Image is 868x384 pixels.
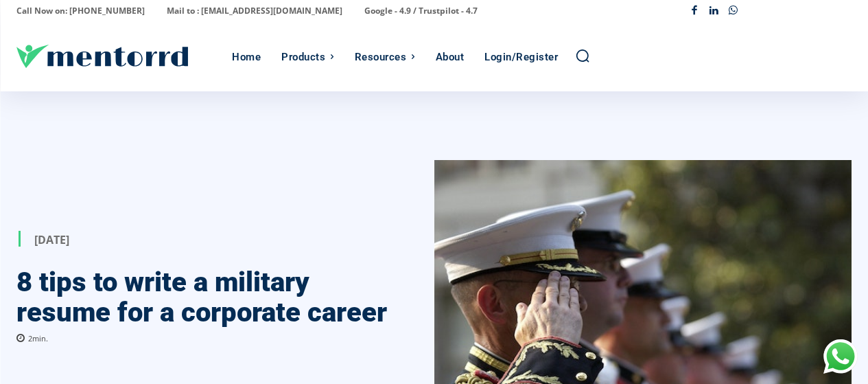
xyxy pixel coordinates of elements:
[225,23,268,91] a: Home
[167,1,342,21] p: Mail to : [EMAIL_ADDRESS][DOMAIN_NAME]
[478,23,565,91] a: Login/Register
[281,23,325,91] div: Products
[436,23,465,91] div: About
[232,23,261,91] div: Home
[685,1,705,21] a: Facebook
[28,333,32,343] span: 2
[274,23,341,91] a: Products
[355,23,407,91] div: Resources
[429,23,471,91] a: About
[704,1,724,21] a: Linkedin
[364,1,478,21] p: Google - 4.9 / Trustpilot - 4.7
[575,48,590,63] a: Search
[32,333,48,343] span: min.
[16,1,145,21] p: Call Now on: [PHONE_NUMBER]
[724,1,744,21] a: Whatsapp
[823,339,858,374] div: Chat with Us
[16,267,393,328] h1: 8 tips to write a military resume for a corporate career
[16,45,225,68] a: Logo
[348,23,422,91] a: Resources
[34,231,69,247] time: [DATE]
[484,23,558,91] div: Login/Register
